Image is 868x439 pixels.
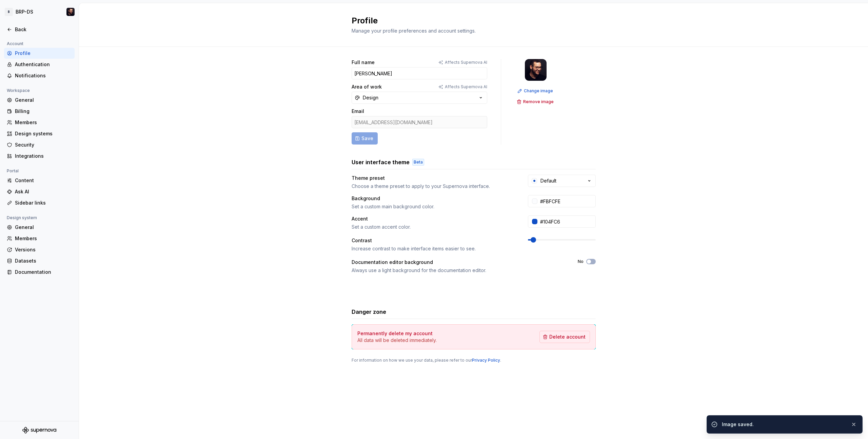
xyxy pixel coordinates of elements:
div: Background [352,195,516,202]
div: Workspace [4,87,33,95]
a: Ask AI [4,186,75,197]
p: All data will be deleted immediately. [357,337,437,344]
div: Integrations [15,153,72,159]
button: Delete account [539,331,590,343]
div: For information on how we use your data, please refer to our . [352,358,596,363]
a: Billing [4,106,75,117]
div: Default [540,177,556,184]
input: #104FC6 [537,215,596,228]
a: Datasets [4,255,75,266]
label: No [578,259,584,264]
div: Theme preset [352,175,516,182]
div: Portal [4,167,21,175]
label: Area of work [352,83,382,90]
div: Set a custom main background color. [352,203,516,210]
div: Billing [15,108,72,115]
a: Profile [4,48,75,59]
a: Notifications [4,70,75,81]
span: Remove image [523,99,554,104]
h3: Danger zone [352,308,386,316]
button: Change image [515,86,556,96]
div: Ask AI [15,188,72,195]
a: Design systems [4,128,75,139]
div: Members [15,119,72,126]
div: Contrast [352,237,516,244]
span: Manage your profile preferences and account settings. [352,28,476,34]
a: Integrations [4,151,75,161]
a: Members [4,233,75,244]
p: Affects Supernova AI [445,84,487,90]
img: Jérémie Lévi [66,8,75,16]
a: Authentication [4,59,75,70]
div: Documentation [15,269,72,275]
div: Increase contrast to make interface items easier to see. [352,245,516,252]
div: Set a custom accent color. [352,224,516,230]
a: Back [4,24,75,35]
img: Jérémie Lévi [525,59,547,81]
h4: Permanently delete my account [357,330,433,337]
div: Sidebar links [15,199,72,206]
label: Full name [352,59,375,66]
div: Security [15,141,72,148]
div: Content [15,177,72,184]
a: Sidebar links [4,197,75,208]
div: Always use a light background for the documentation editor. [352,267,566,274]
div: Choose a theme preset to apply to your Supernova interface. [352,183,516,190]
p: Affects Supernova AI [445,60,487,65]
div: Authentication [15,61,72,68]
div: Profile [15,50,72,57]
div: BRP-DS [16,8,33,15]
span: Delete account [549,333,586,340]
div: Versions [15,246,72,253]
input: #FFFFFF [537,195,596,207]
a: General [4,222,75,233]
h2: Profile [352,15,588,26]
div: Datasets [15,257,72,264]
div: General [15,97,72,103]
div: Account [4,40,26,48]
div: General [15,224,72,231]
div: Design systems [15,130,72,137]
div: Back [15,26,72,33]
div: Design system [4,214,40,222]
a: Versions [4,244,75,255]
div: Accent [352,215,516,222]
div: B [5,8,13,16]
a: General [4,95,75,106]
div: Members [15,235,72,242]
a: Security [4,139,75,150]
svg: Supernova Logo [22,427,56,434]
button: BBRP-DSJérémie Lévi [1,4,77,19]
a: Members [4,117,75,128]
span: Change image [524,88,553,94]
div: Image saved. [722,421,845,428]
label: Email [352,108,364,115]
div: Notifications [15,72,72,79]
a: Documentation [4,267,75,278]
a: Content [4,175,75,186]
h3: User interface theme [352,158,410,166]
a: Privacy Policy [472,358,500,363]
div: Beta [412,159,424,166]
div: Design [363,94,378,101]
button: Remove image [515,97,557,107]
div: Documentation editor background [352,259,566,266]
button: Default [528,175,596,187]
